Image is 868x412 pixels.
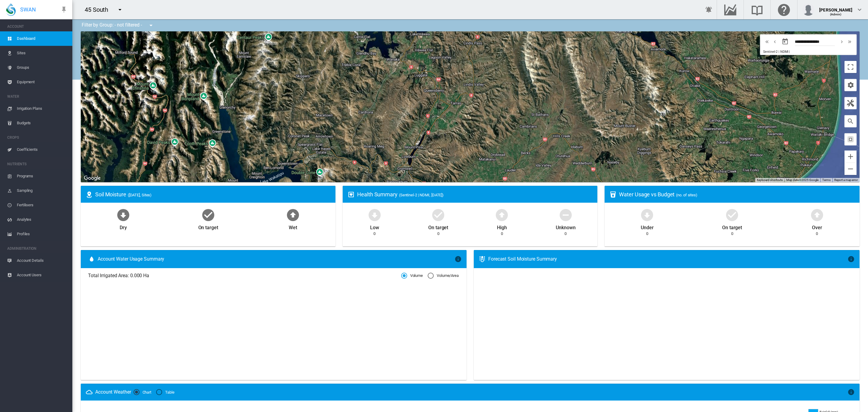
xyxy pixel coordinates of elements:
[134,389,152,395] md-radio-button: Chart
[844,79,857,91] button: icon-cog
[819,5,852,11] div: [PERSON_NAME]
[437,231,439,236] div: 0
[357,191,593,198] div: Health Summary
[802,4,814,16] img: profile.jpg
[86,191,93,198] md-icon: icon-map-marker-radius
[810,208,824,222] md-icon: icon-arrow-up-bold-circle
[401,273,423,279] md-radio-button: Volume
[757,178,783,182] button: Keyboard shortcuts
[772,38,778,45] md-icon: icon-chevron-left
[844,163,857,175] button: Zoom out
[286,208,300,222] md-icon: icon-arrow-up-bold-circle
[17,268,68,282] span: Account Users
[116,6,124,13] md-icon: icon-menu-down
[501,231,503,236] div: 0
[812,222,822,231] div: Over
[646,231,648,236] div: 0
[722,222,742,231] div: On target
[7,133,68,142] span: CROPS
[750,6,764,13] md-icon: Search the knowledge base
[558,208,573,222] md-icon: icon-minus-circle
[17,116,68,130] span: Budgets
[120,222,127,231] div: Dry
[771,38,779,45] button: icon-chevron-left
[763,38,771,45] button: icon-chevron-double-left
[373,231,376,236] div: 0
[838,38,845,45] md-icon: icon-chevron-right
[703,4,715,16] button: icon-bell-ring
[846,38,853,45] md-icon: icon-chevron-double-right
[128,193,152,197] span: ([DATE], Sites)
[114,4,126,16] button: icon-menu-down
[731,231,733,236] div: 0
[95,191,331,198] div: Soil Moisture
[399,193,444,197] span: (Sentinel-2 | NDMI, [DATE])
[847,81,854,89] md-icon: icon-cog
[17,183,68,198] span: Sampling
[17,253,68,268] span: Account Details
[822,178,831,182] a: Terms
[846,38,854,45] button: icon-chevron-double-right
[17,101,68,116] span: Irrigation Plans
[705,6,712,13] md-icon: icon-bell-ring
[17,227,68,241] span: Profiles
[764,38,770,45] md-icon: icon-chevron-double-left
[844,133,857,145] button: icon-select-all
[88,255,95,263] md-icon: icon-water
[20,6,36,13] span: SWAN
[763,50,788,54] span: Sentinel-2 | NDMI
[816,231,818,236] div: 0
[641,222,654,231] div: Under
[556,222,575,231] div: Unknown
[7,92,68,101] span: WATER
[348,191,355,198] md-icon: icon-heart-box-outline
[95,389,131,395] div: Account Weather
[145,19,157,31] button: icon-menu-down
[609,191,617,198] md-icon: icon-cup-water
[838,38,846,45] button: icon-chevron-right
[7,22,68,31] span: ACCOUNT
[431,208,445,222] md-icon: icon-checkbox-marked-circle
[834,178,858,182] a: Report a map error
[428,222,448,231] div: On target
[848,255,855,263] md-icon: icon-information
[844,151,857,163] button: Zoom in
[725,208,739,222] md-icon: icon-checkbox-marked-circle
[479,255,486,263] md-icon: icon-thermometer-lines
[844,61,857,73] button: Toggle fullscreen view
[98,256,454,262] span: Account Water Usage Summary
[428,273,459,279] md-radio-button: Volume/Area
[17,198,68,212] span: Fertilisers
[565,231,567,236] div: 0
[640,208,654,222] md-icon: icon-arrow-down-bold-circle
[82,174,102,182] a: Open this area in Google Maps (opens a new window)
[17,75,68,89] span: Equipment
[88,272,401,279] span: Total Irrigated Area: 0.000 Ha
[847,118,854,125] md-icon: icon-magnify
[17,169,68,183] span: Programs
[85,5,114,14] div: 45 South
[856,6,863,13] md-icon: icon-chevron-down
[847,136,854,143] md-icon: icon-select-all
[7,159,68,169] span: NUTRIENTS
[17,46,68,60] span: Sites
[454,255,462,263] md-icon: icon-information
[619,191,854,198] div: Water Usage vs Budget
[848,388,855,396] md-icon: icon-information
[779,36,791,48] button: md-calendar
[676,193,697,197] span: (no. of sites)
[17,142,68,157] span: Coefficients
[17,31,68,46] span: Dashboard
[497,222,507,231] div: High
[723,6,737,13] md-icon: Go to the Data Hub
[777,6,791,13] md-icon: Click here for help
[147,22,155,29] md-icon: icon-menu-down
[77,19,159,31] div: Filter by Group: - not filtered -
[156,389,175,395] md-radio-button: Table
[60,6,68,13] md-icon: icon-pin
[786,178,819,182] span: Map data ©2025 Google
[86,388,93,396] md-icon: icon-weather-cloudy
[17,212,68,227] span: Analytes
[116,208,131,222] md-icon: icon-arrow-down-bold-circle
[7,244,68,253] span: ADMINISTRATION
